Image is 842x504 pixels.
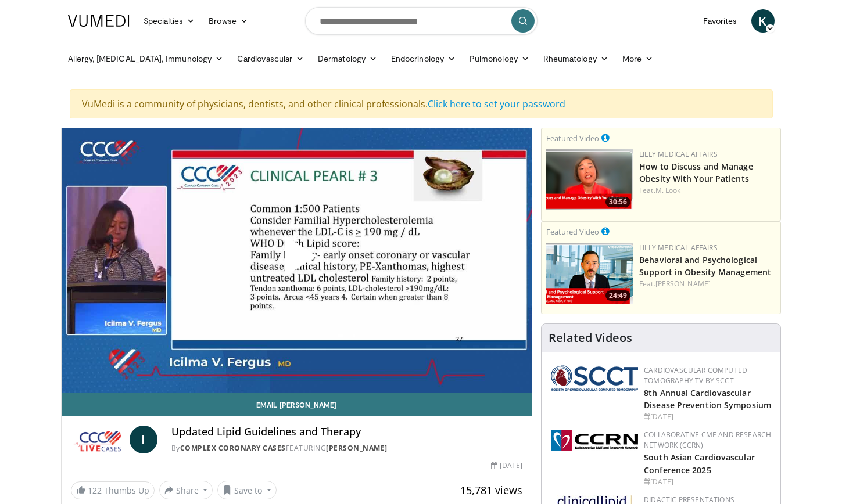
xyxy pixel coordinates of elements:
span: 24:49 [605,290,630,301]
a: Allergy, [MEDICAL_DATA], Immunology [61,47,231,70]
video-js: Video Player [62,128,532,393]
img: a04ee3ba-8487-4636-b0fb-5e8d268f3737.png.150x105_q85_autocrop_double_scale_upscale_version-0.2.png [551,430,638,451]
a: Cardiovascular Computed Tomography TV by SCCT [644,365,747,386]
a: [PERSON_NAME] [326,443,388,453]
a: K [751,9,775,33]
a: 24:49 [546,243,633,304]
div: [DATE] [644,412,771,422]
div: VuMedi is a community of physicians, dentists, and other clinical professionals. [70,89,773,118]
button: Share [159,481,213,499]
a: Email [PERSON_NAME] [62,393,532,416]
div: [DATE] [491,460,522,471]
a: Rheumatology [536,47,615,70]
a: Dermatology [311,47,384,70]
a: Complex Coronary Cases [180,443,286,453]
img: c98a6a29-1ea0-4bd5-8cf5-4d1e188984a7.png.150x105_q85_crop-smart_upscale.png [546,149,633,210]
div: By FEATURING [171,443,522,453]
a: Lilly Medical Affairs [639,243,718,253]
span: 15,781 views [460,483,522,497]
a: I [130,426,157,453]
a: Click here to set your password [428,98,565,110]
a: South Asian Cardiovascular Conference 2025 [644,452,755,475]
input: Search topics, interventions [305,7,538,35]
a: Specialties [137,9,202,33]
span: 30:56 [605,197,630,207]
span: 122 [88,485,102,496]
img: 51a70120-4f25-49cc-93a4-67582377e75f.png.150x105_q85_autocrop_double_scale_upscale_version-0.2.png [551,365,638,391]
a: 122 Thumbs Up [71,481,155,499]
img: Complex Coronary Cases [71,426,125,453]
a: Behavioral and Psychological Support in Obesity Management [639,254,771,278]
a: M. Look [655,185,681,195]
div: Feat. [639,185,776,196]
button: Save to [217,481,277,499]
a: How to Discuss and Manage Obesity With Your Patients [639,161,753,184]
a: Cardiovascular [230,47,311,70]
a: Browse [202,9,255,33]
a: 30:56 [546,149,633,210]
a: Collaborative CME and Research Network (CCRN) [644,430,771,450]
a: More [615,47,660,70]
small: Featured Video [546,226,599,237]
h4: Related Videos [549,331,632,345]
a: Pulmonology [463,47,536,70]
h4: Updated Lipid Guidelines and Therapy [171,426,522,438]
div: Feat. [639,279,776,289]
small: Featured Video [546,133,599,143]
div: [DATE] [644,477,771,487]
img: VuMedi Logo [68,15,130,27]
a: Endocrinology [384,47,463,70]
a: [PERSON_NAME] [655,279,711,289]
a: Lilly Medical Affairs [639,149,718,159]
button: Play Video [192,204,401,318]
a: Favorites [696,9,744,33]
img: ba3304f6-7838-4e41-9c0f-2e31ebde6754.png.150x105_q85_crop-smart_upscale.png [546,243,633,304]
a: 8th Annual Cardiovascular Disease Prevention Symposium [644,387,771,411]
